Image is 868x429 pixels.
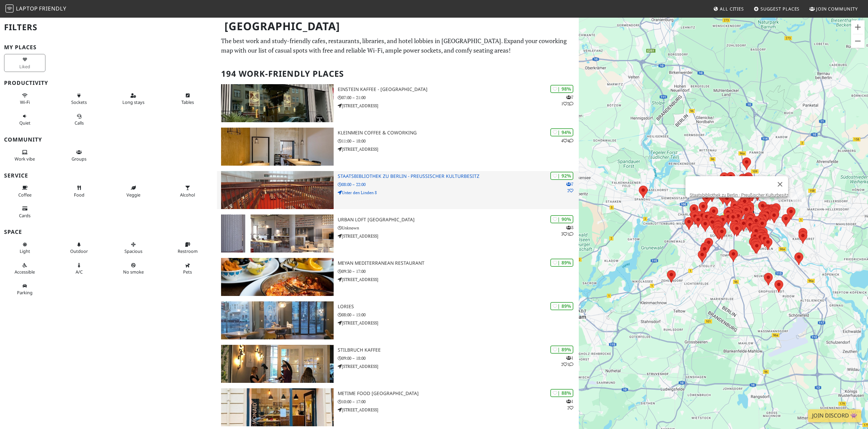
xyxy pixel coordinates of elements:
button: Pets [167,260,208,278]
span: Suggest Places [761,6,800,12]
img: Meyan Mediterranean Restaurant [221,258,334,296]
p: Unter den Linden 8 [338,189,579,196]
span: People working [15,156,35,162]
h2: 194 Work-Friendly Places [221,63,575,84]
span: Food [74,192,84,198]
button: Spacious [113,239,154,257]
p: 11:00 – 18:00 [338,138,579,144]
img: Einstein Kaffee - Charlottenburg [221,84,334,122]
span: All Cities [720,6,744,12]
p: 3 3 1 [561,224,573,237]
p: [STREET_ADDRESS] [338,102,579,109]
div: | 89% [550,259,573,266]
span: Spacious [124,248,142,254]
p: Unknown [338,225,579,231]
button: No smoke [113,260,154,278]
div: | 94% [550,128,573,136]
button: Close [772,176,788,192]
span: Accessible [15,269,35,275]
p: 09:00 – 18:00 [338,355,579,361]
p: 1 2 1 [561,355,573,368]
span: Join Community [816,6,858,12]
a: All Cities [710,3,747,15]
span: Quiet [19,120,31,126]
button: Wi-Fi [4,90,45,108]
img: URBAN LOFT Berlin [221,214,334,253]
button: Tables [167,90,208,108]
button: Groups [58,147,100,165]
p: 7 1 2 [561,94,573,107]
button: Work vibe [4,147,45,165]
button: Cards [4,203,45,221]
button: Food [58,182,100,200]
p: [STREET_ADDRESS] [338,320,579,326]
a: Staatsbibliothek zu Berlin - Preußischer Kulturbesitz | 92% 72 Staatsbibliothek zu Berlin - Preuß... [217,171,579,209]
img: Lories [221,301,334,339]
a: Join Discord 👾 [808,409,861,422]
a: Einstein Kaffee - Charlottenburg | 98% 712 Einstein Kaffee - [GEOGRAPHIC_DATA] 07:00 – 21:00 [STR... [217,84,579,122]
h3: My Places [4,44,213,51]
h3: URBAN LOFT [GEOGRAPHIC_DATA] [338,217,579,223]
button: A/C [58,260,100,278]
h3: Lories [338,304,579,310]
button: Accessible [4,260,45,278]
div: | 90% [550,215,573,223]
a: KleinMein Coffee & Coworking | 94% 44 KleinMein Coffee & Coworking 11:00 – 18:00 [STREET_ADDRESS] [217,128,579,166]
span: Long stays [122,99,144,105]
span: Air conditioned [76,269,83,275]
p: [STREET_ADDRESS] [338,407,579,413]
a: Stilbruch Kaffee | 89% 121 Stilbruch Kaffee 09:00 – 18:00 [STREET_ADDRESS] [217,345,579,383]
span: Alcohol [180,192,195,198]
span: Video/audio calls [75,120,84,126]
span: Work-friendly tables [181,99,194,105]
div: | 89% [550,346,573,353]
div: | 88% [550,389,573,397]
h3: Community [4,136,213,143]
h3: KleinMein Coffee & Coworking [338,130,579,136]
span: Credit cards [19,212,31,219]
button: Quiet [4,111,45,129]
h3: Meyan Mediterranean Restaurant [338,260,579,266]
h3: Staatsbibliothek zu Berlin - Preußischer Kulturbesitz [338,173,579,179]
h3: Space [4,229,213,235]
button: Zoom in [851,20,865,34]
h2: Filters [4,17,213,38]
button: Parking [4,280,45,298]
span: Smoke free [123,269,144,275]
a: Staatsbibliothek zu Berlin - Preußischer Kulturbesitz [690,192,788,198]
button: Coffee [4,182,45,200]
a: URBAN LOFT Berlin | 90% 331 URBAN LOFT [GEOGRAPHIC_DATA] Unknown [STREET_ADDRESS] [217,214,579,253]
p: 07:00 – 21:00 [338,94,579,101]
a: Meyan Mediterranean Restaurant | 89% Meyan Mediterranean Restaurant 09:30 – 17:00 [STREET_ADDRESS] [217,258,579,296]
div: | 98% [550,85,573,93]
img: Stilbruch Kaffee [221,345,334,383]
span: Stable Wi-Fi [20,99,30,105]
h3: Service [4,172,213,179]
p: [STREET_ADDRESS] [338,276,579,283]
button: Alcohol [167,182,208,200]
span: Parking [17,290,33,296]
a: Suggest Places [751,3,803,15]
img: KleinMein Coffee & Coworking [221,128,334,166]
h1: [GEOGRAPHIC_DATA] [219,17,577,36]
p: [STREET_ADDRESS] [338,146,579,152]
p: 4 4 [561,137,573,144]
p: 08:00 – 15:00 [338,312,579,318]
p: [STREET_ADDRESS] [338,363,579,370]
button: Calls [58,111,100,129]
img: LaptopFriendly [5,4,14,13]
p: The best work and study-friendly cafes, restaurants, libraries, and hotel lobbies in [GEOGRAPHIC_... [221,36,575,56]
span: Group tables [72,156,86,162]
span: Veggie [126,192,140,198]
button: Restroom [167,239,208,257]
p: 10:00 – 17:00 [338,398,579,405]
img: Staatsbibliothek zu Berlin - Preußischer Kulturbesitz [221,171,334,209]
a: LaptopFriendly LaptopFriendly [5,3,66,15]
h3: Stilbruch Kaffee [338,347,579,353]
span: Power sockets [71,99,87,105]
p: [STREET_ADDRESS] [338,233,579,239]
button: Outdoor [58,239,100,257]
p: 7 2 [566,181,573,194]
button: Light [4,239,45,257]
div: | 89% [550,302,573,310]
